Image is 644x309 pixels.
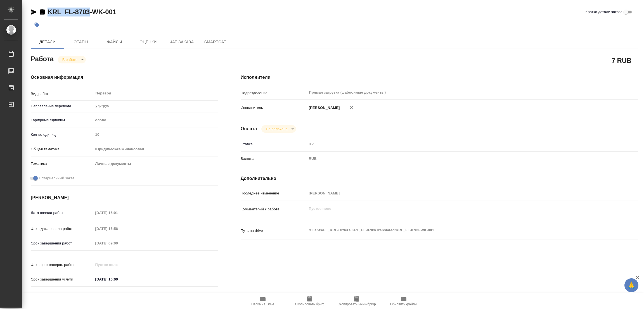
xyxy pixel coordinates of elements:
[390,302,417,306] span: Обновить файлы
[48,8,116,16] a: KRL_FL-8703-WK-001
[58,56,86,63] div: В работе
[241,191,307,196] p: Последнее изменение
[39,175,74,181] span: Нотариальный заказ
[31,53,54,63] h2: Работа
[39,9,46,15] button: Скопировать ссылку
[93,144,218,154] div: Юридическая/Финансовая
[61,57,79,62] button: В работе
[93,159,218,168] div: Личные документы
[93,275,142,283] input: ✎ Введи что-нибудь
[241,175,638,182] h4: Дополнительно
[31,146,93,152] p: Общая тематика
[31,161,93,167] p: Тематика
[93,225,142,233] input: Пустое поле
[31,19,43,31] button: Добавить тэг
[93,115,218,125] div: слово
[264,127,289,131] button: Не оплачена
[586,9,622,15] span: Кратко детали заказа
[307,189,605,197] input: Пустое поле
[31,241,93,246] p: Срок завершения работ
[239,293,286,309] button: Папка на Drive
[31,91,93,97] p: Вид работ
[295,302,324,306] span: Скопировать бриф
[286,293,333,309] button: Скопировать бриф
[241,228,307,234] p: Путь на drive
[333,293,380,309] button: Скопировать мини-бриф
[624,278,638,292] button: 🙏
[202,39,229,46] span: SmartCat
[241,125,257,132] h4: Оплата
[31,226,93,232] p: Факт. дата начала работ
[307,154,605,163] div: RUB
[380,293,427,309] button: Обновить файлы
[93,130,218,139] input: Пустое поле
[241,90,307,96] p: Подразделение
[31,277,93,282] p: Срок завершения услуги
[612,56,631,65] h2: 7 RUB
[31,103,93,109] p: Направление перевода
[241,141,307,147] p: Ставка
[31,194,218,201] h4: [PERSON_NAME]
[31,132,93,137] p: Кол-во единиц
[627,279,636,291] span: 🙏
[345,101,357,114] button: Удалить исполнителя
[135,39,162,46] span: Оценки
[168,39,195,46] span: Чат заказа
[68,39,94,46] span: Этапы
[261,125,296,133] div: В работе
[101,39,128,46] span: Файлы
[337,302,376,306] span: Скопировать мини-бриф
[241,206,307,212] p: Комментарий к работе
[31,210,93,216] p: Дата начала работ
[93,209,142,217] input: Пустое поле
[307,225,605,235] textarea: /Clients/FL_KRL/Orders/KRL_FL-8703/Translated/KRL_FL-8703-WK-001
[241,105,307,111] p: Исполнитель
[93,239,142,247] input: Пустое поле
[31,117,93,123] p: Тарифные единицы
[31,262,93,268] p: Факт. срок заверш. работ
[31,74,218,81] h4: Основная информация
[307,140,605,148] input: Пустое поле
[31,9,37,15] button: Скопировать ссылку для ЯМессенджера
[241,156,307,161] p: Валюта
[307,105,340,111] p: [PERSON_NAME]
[251,302,274,306] span: Папка на Drive
[34,39,61,46] span: Детали
[93,261,142,269] input: Пустое поле
[241,74,638,81] h4: Исполнители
